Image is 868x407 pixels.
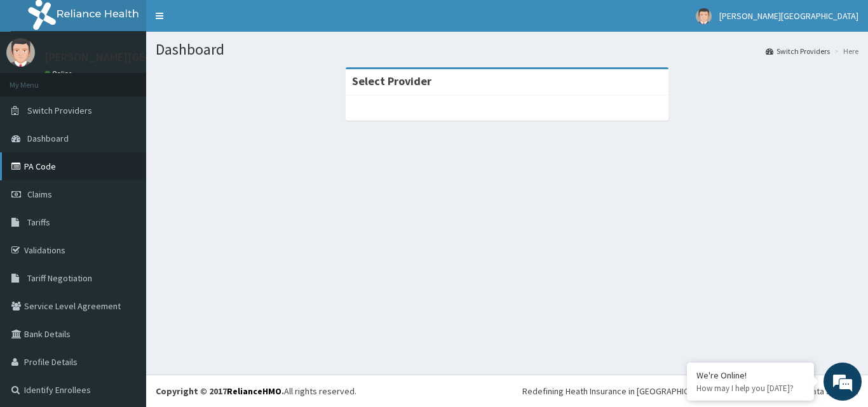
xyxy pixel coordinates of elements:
span: Tariff Negotiation [27,272,92,284]
span: Dashboard [27,133,69,144]
a: RelianceHMO [227,385,281,397]
strong: Select Provider [352,74,431,88]
img: d_794563401_company_1708531726252_794563401 [24,63,51,95]
span: We're online! [74,123,175,251]
div: We're Online! [696,370,804,381]
span: Tariffs [27,217,50,228]
textarea: Type your message and hit 'Enter' [6,272,242,316]
img: User Image [6,38,35,67]
p: [PERSON_NAME][GEOGRAPHIC_DATA] [44,51,233,63]
div: Chat with us now [66,71,214,88]
img: User Image [696,8,712,24]
a: Online [44,69,75,78]
a: Switch Providers [766,46,830,57]
span: Switch Providers [27,105,92,116]
span: Claims [27,189,52,200]
footer: All rights reserved. [146,375,868,407]
li: Here [831,46,858,57]
div: Minimize live chat window [208,6,239,37]
strong: Copyright © 2017 . [156,385,284,397]
div: Redefining Heath Insurance in [GEOGRAPHIC_DATA] using Telemedicine and Data Science! [522,385,858,397]
h1: Dashboard [156,41,858,58]
span: [PERSON_NAME][GEOGRAPHIC_DATA] [719,10,858,22]
p: How may I help you today? [696,383,804,394]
